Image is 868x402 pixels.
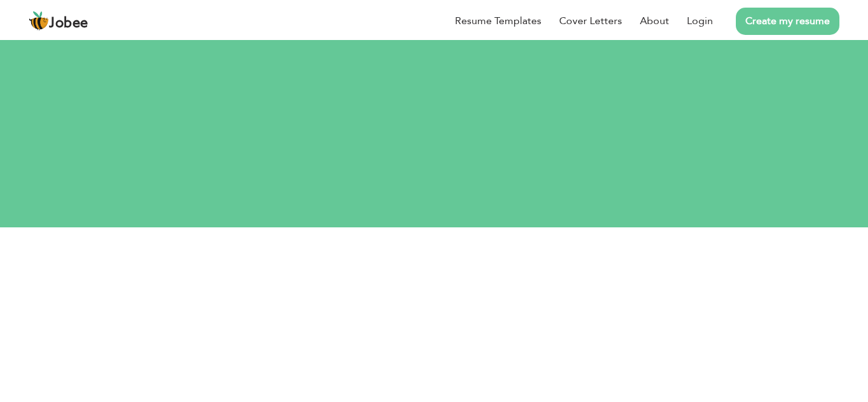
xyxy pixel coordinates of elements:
[559,13,622,29] a: Cover Letters
[29,11,49,31] img: jobee.io
[49,17,88,30] span: Jobee
[687,13,713,29] a: Login
[455,13,541,29] a: Resume Templates
[736,8,839,35] a: Create my resume
[640,13,669,29] a: About
[29,11,88,31] a: Jobee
